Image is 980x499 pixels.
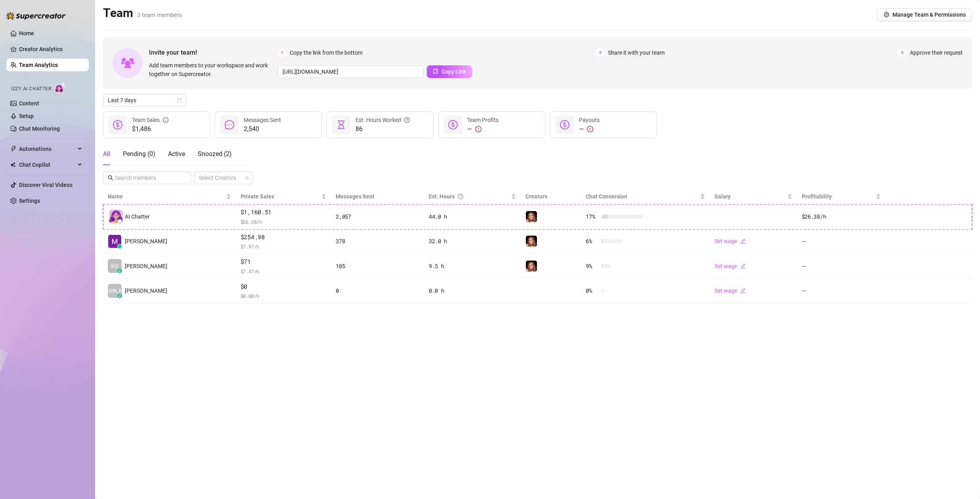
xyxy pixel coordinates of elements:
[241,208,326,217] span: $1,160.51
[433,69,438,74] span: copy
[579,124,600,134] div: —
[797,279,885,304] td: —
[429,237,516,246] div: 32.0 h
[108,175,113,181] span: search
[108,94,181,106] span: Last 7 days
[244,124,281,134] span: 2,540
[429,212,516,221] div: 44.0 h
[714,288,746,294] a: Set wageedit
[241,218,326,226] span: $ 26.38 /h
[740,238,746,244] span: edit
[714,238,746,244] a: Set wageedit
[898,48,907,57] span: 3
[132,116,168,124] div: Team Sales
[404,116,410,124] span: question-circle
[521,189,581,204] th: Creators
[427,65,472,78] button: Copy Link
[579,117,600,123] span: Payouts
[714,193,731,200] span: Salary
[103,149,110,159] div: All
[103,6,182,21] h2: Team
[245,175,249,180] span: team
[355,116,410,124] div: Est. Hours Worked
[19,100,39,107] a: Content
[336,193,374,200] span: Messages Sent
[608,48,665,57] span: Share it with your team
[117,293,122,298] div: z
[241,292,326,300] span: $ 0.00 /h
[355,124,410,134] span: 86
[125,262,167,270] span: [PERSON_NAME]
[54,82,67,93] img: AI Chatter
[586,193,627,200] span: Chat Conversion
[740,263,746,269] span: edit
[111,262,118,270] span: KO
[132,124,168,134] span: $1,486
[168,150,185,158] span: Active
[714,263,746,269] a: Set wageedit
[560,120,569,130] span: dollar-circle
[586,286,598,295] span: 0 %
[586,237,598,246] span: 6 %
[448,120,458,130] span: dollar-circle
[19,143,75,155] span: Automations
[163,116,168,124] span: info-circle
[19,182,73,188] a: Discover Viral Videos
[336,212,419,221] div: 2,057
[429,192,510,201] div: Est. Hours
[586,212,598,221] span: 17 %
[526,261,537,272] img: Mochi
[336,120,346,130] span: hourglass
[241,242,326,250] span: $ 7.97 /h
[125,286,167,295] span: [PERSON_NAME]
[429,286,516,295] div: 0.0 h
[953,472,972,491] iframe: Intercom live chat
[441,69,466,75] span: Copy Link
[290,48,363,57] span: Copy the link from the bottom
[103,189,236,204] th: Name
[802,212,881,221] div: $26.38 /h
[125,237,167,246] span: [PERSON_NAME]
[19,198,40,204] a: Settings
[123,149,155,159] div: Pending ( 0 )
[278,48,287,57] span: 1
[19,62,58,68] a: Team Analytics
[336,286,419,295] div: 0
[115,173,180,182] input: Search members
[11,85,51,93] span: Izzy AI Chatter
[19,43,82,55] a: Creator Analytics
[910,48,963,57] span: Approve their request
[225,120,234,130] span: message
[587,126,593,132] span: exclamation-circle
[877,8,972,21] button: Manage Team & Permissions
[458,192,463,201] span: question-circle
[797,229,885,254] td: —
[336,262,419,270] div: 105
[241,257,326,267] span: $71
[740,288,746,293] span: edit
[19,158,75,171] span: Chat Copilot
[108,235,121,248] img: Melty Mochi
[244,117,281,123] span: Messages Sent
[19,30,34,36] a: Home
[19,113,34,119] a: Setup
[117,269,122,273] div: z
[336,237,419,246] div: 378
[475,126,481,132] span: exclamation-circle
[802,193,832,200] span: Profitability
[797,254,885,279] td: —
[94,286,136,295] span: [PERSON_NAME]
[10,162,15,168] img: Chat Copilot
[241,267,326,275] span: $ 7.47 /h
[137,11,182,19] span: 3 team members
[177,98,182,103] span: calendar
[198,150,232,158] span: Snoozed ( 2 )
[526,236,537,247] img: Mochi
[19,126,60,132] a: Chat Monitoring
[596,48,605,57] span: 2
[467,124,499,134] div: —
[241,282,326,291] span: $0
[892,11,966,18] span: Manage Team & Permissions
[109,210,123,223] img: izzy-ai-chatter-avatar-DDCN_rTZ.svg
[241,232,326,242] span: $254.98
